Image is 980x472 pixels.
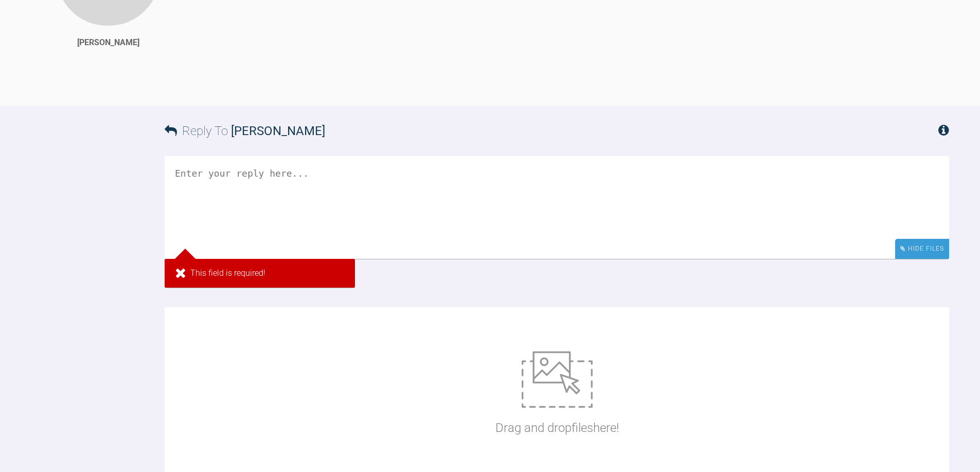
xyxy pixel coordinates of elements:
[77,36,139,49] div: [PERSON_NAME]
[895,239,949,259] div: Hide Files
[231,124,325,138] span: [PERSON_NAME]
[165,259,355,288] div: This field is required!
[495,418,619,438] p: Drag and drop files here!
[165,121,325,141] h3: Reply To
